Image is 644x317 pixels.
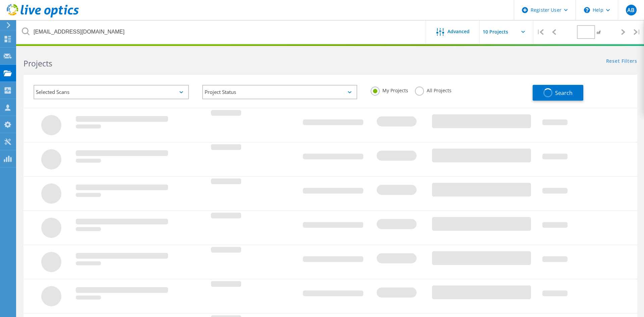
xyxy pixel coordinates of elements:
[7,14,79,19] a: Live Optics Dashboard
[627,7,635,13] span: AB
[630,20,644,44] div: |
[584,7,590,13] svg: \n
[533,20,547,44] div: |
[415,87,451,93] label: All Projects
[533,85,583,101] button: Search
[597,30,600,35] span: of
[447,29,470,34] span: Advanced
[23,58,52,69] b: Projects
[371,87,408,93] label: My Projects
[555,89,573,97] span: Search
[202,85,358,99] div: Project Status
[606,59,637,64] a: Reset Filters
[17,20,426,44] input: Search projects by name, owner, ID, company, etc
[34,85,189,99] div: Selected Scans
